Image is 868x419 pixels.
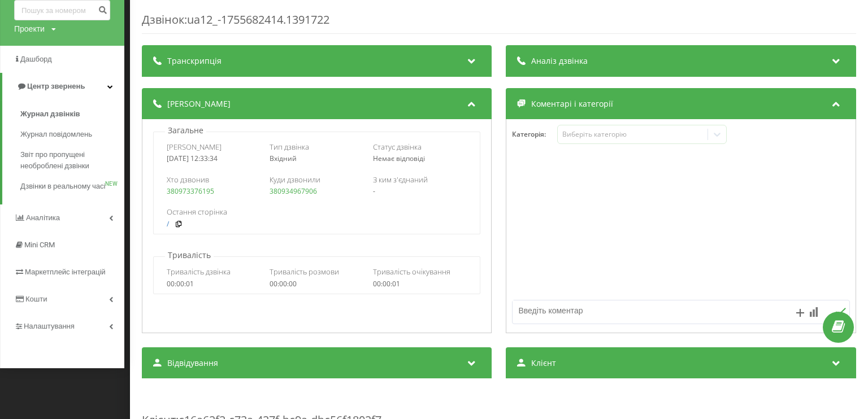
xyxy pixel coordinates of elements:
a: Звіт про пропущені необроблені дзвінки [20,145,124,176]
span: Остання сторінка [167,207,227,217]
span: Звіт про пропущені необроблені дзвінки [20,149,119,172]
span: З ким з'єднаний [373,174,428,185]
span: Дзвінки в реальному часі [20,181,105,192]
span: Немає відповіді [373,154,425,163]
div: 00:00:01 [167,280,261,288]
span: Дашборд [20,55,52,63]
div: Проекти [14,23,45,34]
span: Тривалість очікування [373,267,450,277]
div: [DATE] 12:33:34 [167,155,261,163]
div: 00:00:01 [373,280,467,288]
span: Клієнт [532,357,557,369]
span: Вхідний [270,154,297,163]
a: Центр звернень [2,73,124,100]
a: Журнал повідомлень [20,124,124,145]
span: Коментарі і категорії [532,98,614,110]
span: Центр звернень [27,82,85,90]
span: Відвідування [167,357,218,369]
a: Дзвінки в реальному часіNEW [20,176,124,197]
span: Статус дзвінка [373,142,422,152]
span: [PERSON_NAME] [167,142,222,152]
span: Транскрипція [167,55,222,67]
span: Тип дзвінка [270,142,310,152]
div: Виберіть категорію [562,130,704,139]
a: Журнал дзвінків [20,104,124,124]
h4: Категорія : [513,130,558,138]
span: Аналіз дзвінка [532,55,588,67]
span: Журнал повідомлень [20,129,92,140]
div: - [373,187,467,195]
p: Загальне [165,125,206,136]
span: Тривалість дзвінка [167,267,231,277]
a: 380934967906 [270,186,318,196]
span: Журнал дзвінків [20,108,80,120]
div: Дзвінок : ua12_-1755682414.1391722 [142,12,856,34]
span: Куди дзвонили [270,174,321,185]
div: 00:00:00 [270,280,364,288]
p: Тривалість [165,250,214,261]
span: Кошти [25,295,47,303]
span: Mini CRM [24,241,55,249]
span: Аналiтика [26,213,60,222]
span: Маркетплейс інтеграцій [25,268,106,276]
span: Хто дзвонив [167,174,209,185]
span: Тривалість розмови [270,267,340,277]
a: 380973376195 [167,186,214,196]
span: Налаштування [24,322,75,330]
a: / [167,220,169,228]
span: [PERSON_NAME] [167,98,231,110]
